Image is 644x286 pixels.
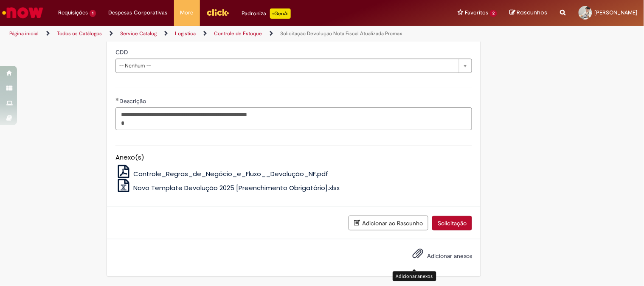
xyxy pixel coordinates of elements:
span: Rascunhos [517,8,548,17]
h5: Anexo(s) [115,154,472,161]
button: Solicitação [432,216,472,230]
div: Adicionar anexos [393,271,436,281]
span: Adicionar anexos [427,252,472,260]
span: 2 [490,10,497,17]
a: Todos os Catálogos [57,30,102,37]
span: Despesas Corporativas [109,8,168,17]
img: ServiceNow [1,4,45,21]
textarea: Descrição [115,107,472,130]
span: Descrição [119,97,148,105]
a: Controle de Estoque [214,30,262,37]
span: More [180,8,194,17]
span: Requisições [58,8,88,17]
ul: Trilhas de página [6,26,423,42]
span: 1 [90,10,96,17]
div: Padroniza [242,8,291,19]
span: Favoritos [465,8,488,17]
span: -- Nenhum -- [119,59,455,73]
a: Service Catalog [120,30,157,37]
button: Adicionar ao Rascunho [349,216,428,230]
a: Controle_Regras_de_Negócio_e_Fluxo__Devolução_NF.pdf [115,169,328,178]
a: Rascunhos [510,9,548,17]
a: Solicitação Devolução Nota Fiscal Atualizada Promax [280,30,402,37]
span: [PERSON_NAME] [595,9,638,16]
span: Obrigatório Preenchido [115,98,119,101]
img: click_logo_yellow_360x200.png [206,6,229,19]
p: +GenAi [270,8,291,19]
span: Novo Template Devolução 2025 [Preenchimento Obrigatório].xlsx [133,183,340,192]
a: Página inicial [9,30,39,37]
a: Logistica [175,30,196,37]
button: Adicionar anexos [410,246,425,265]
span: Controle_Regras_de_Negócio_e_Fluxo__Devolução_NF.pdf [133,169,328,178]
a: Novo Template Devolução 2025 [Preenchimento Obrigatório].xlsx [115,183,340,192]
span: CDD [115,48,130,56]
